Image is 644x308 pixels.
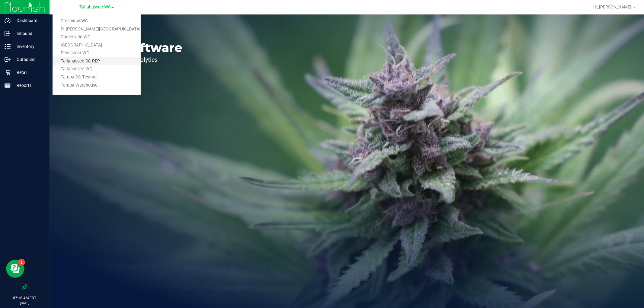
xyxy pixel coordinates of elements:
[3,301,47,305] p: [DATE]
[53,25,141,33] a: Ft [PERSON_NAME][GEOGRAPHIC_DATA]
[22,284,28,290] label: Pin the sidebar to full width on large screens
[53,57,141,65] a: Tallahassee DC REP
[5,17,11,24] inline-svg: Dashboard
[53,73,141,81] a: Tampa DC Testing
[5,43,11,49] inline-svg: Inventory
[5,56,11,62] inline-svg: Outbound
[53,17,141,25] a: Crestview WC
[11,82,47,89] p: Reports
[593,5,633,9] span: Hi, [PERSON_NAME]!
[5,30,11,37] inline-svg: Inbound
[11,43,47,50] p: Inventory
[6,260,24,278] iframe: Resource center
[11,56,47,63] p: Outbound
[18,259,25,266] iframe: Resource center unread badge
[11,17,47,24] p: Dashboard
[3,295,47,301] p: 07:18 AM EDT
[53,49,141,57] a: Pensacola WC
[79,5,111,10] span: Tallahassee WC
[11,30,47,37] p: Inbound
[53,65,141,73] a: Tallahassee WC
[5,82,11,88] inline-svg: Reports
[53,33,141,41] a: Gainesville WC
[53,81,141,90] a: Tampa Warehouse
[53,41,141,49] a: [GEOGRAPHIC_DATA]
[5,69,11,75] inline-svg: Retail
[11,69,47,76] p: Retail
